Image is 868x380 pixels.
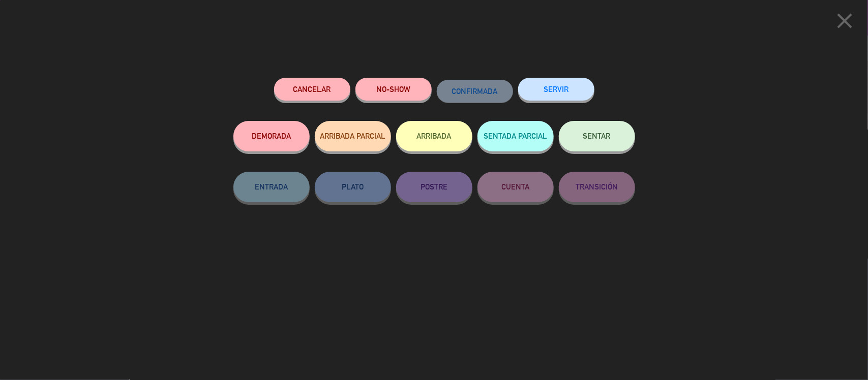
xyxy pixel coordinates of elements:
[274,78,350,101] button: Cancelar
[437,80,513,103] button: CONFIRMADA
[829,8,860,38] button: close
[477,121,554,151] button: SENTADA PARCIAL
[315,121,391,151] button: ARRIBADA PARCIAL
[315,172,391,202] button: PLATO
[477,172,554,202] button: CUENTA
[832,8,857,34] i: close
[233,121,310,151] button: DEMORADA
[355,78,432,101] button: NO-SHOW
[320,132,385,140] span: ARRIBADA PARCIAL
[559,121,635,151] button: SENTAR
[452,87,498,96] span: CONFIRMADA
[396,121,472,151] button: ARRIBADA
[233,172,310,202] button: ENTRADA
[518,78,594,101] button: SERVIR
[559,172,635,202] button: TRANSICIÓN
[583,132,611,140] span: SENTAR
[396,172,472,202] button: POSTRE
